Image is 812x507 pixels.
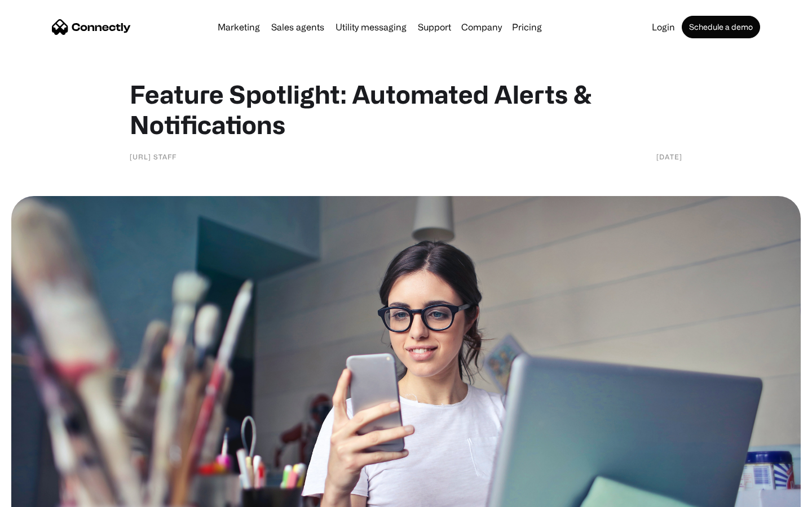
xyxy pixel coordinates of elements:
a: Marketing [213,23,264,32]
div: [URL] staff [130,151,176,162]
a: Support [413,23,456,32]
a: Sales agents [267,23,329,32]
div: Company [461,19,502,35]
a: Schedule a demo [682,16,760,38]
aside: Language selected: English [11,487,68,503]
ul: Language list [23,487,68,503]
a: Pricing [507,23,546,32]
div: Company [458,19,505,35]
h1: Feature Spotlight: Automated Alerts & Notifications [130,79,682,140]
a: Utility messaging [331,23,411,32]
div: [DATE] [656,151,682,162]
a: home [52,19,131,35]
a: Login [647,23,679,32]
